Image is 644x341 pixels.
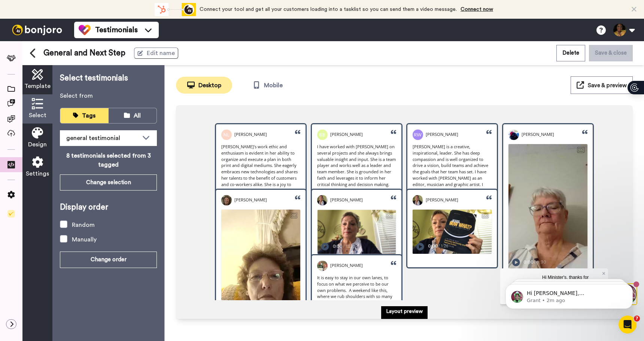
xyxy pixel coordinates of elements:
button: Tags [60,108,109,123]
span: 0:00 [523,259,533,266]
button: Change order [60,252,157,268]
span: [PERSON_NAME] [330,197,363,203]
span: Save & preview [588,83,627,88]
iframe: Intercom notifications message [494,268,644,321]
img: Profile Picture [317,261,328,271]
img: Video Thumbnail [318,210,396,254]
button: Mobile [240,77,296,94]
span: [PERSON_NAME] [426,197,458,203]
span: Design [28,140,47,149]
span: / [343,243,344,250]
button: Save & close [589,45,633,61]
img: Profile Picture [221,130,232,140]
img: 3183ab3e-59ed-45f6-af1c-10226f767056-1659068401.jpg [1,1,21,22]
button: All [109,108,157,123]
span: [PERSON_NAME]'s work ethic and enthusiasm is evident in her ability to organize and execute a pla... [221,144,299,194]
span: Edit name [147,49,175,58]
button: Delete [556,45,585,61]
a: Connect now [461,7,493,12]
span: 0:00 [428,243,437,250]
div: 8 testimonials selected from 3 tagged [60,151,157,169]
img: Video Thumbnail [508,144,587,284]
div: Random [72,220,95,229]
span: I have worked with [PERSON_NAME] on several projects and she always brings valuable insight and i... [317,144,397,187]
span: [PERSON_NAME] is a creative, inspirational, leader. She has deep compassion and is well organized... [413,144,492,200]
div: CC [578,147,584,152]
img: mute-white.svg [24,24,33,33]
span: 1:52 [346,243,355,250]
div: animation [155,3,196,16]
img: Profile Picture [317,130,328,140]
button: Change selection [60,174,157,191]
p: Message from Grant, sent 2m ago [33,29,129,36]
span: [PERSON_NAME] [234,197,267,203]
p: Display order [60,202,157,213]
div: CC [482,213,489,218]
span: 0:00 [332,243,341,250]
img: bj-logo-header-white.svg [9,25,65,35]
span: Settings [26,169,49,178]
span: / [534,259,536,266]
p: Layout preview [386,308,423,315]
img: Profile Picture [508,130,519,140]
p: Select from [60,91,157,100]
span: [PERSON_NAME] [330,131,363,138]
span: General and Next Step [43,48,125,59]
img: tm-color.svg [79,24,91,36]
img: Profile Picture [317,195,328,205]
span: Connect your tool and get all your customers loading into a tasklist so you can send them a video... [200,7,457,12]
button: Edit name [134,48,178,59]
iframe: Intercom live chat [619,316,637,334]
img: Video Thumbnail [413,210,492,254]
div: Manually [72,235,97,244]
button: Desktop [176,77,232,94]
button: Save & preview [571,76,633,94]
span: Select [29,111,46,120]
span: It is easy to stay in our own lanes, to focus on what we perceive to be our own problems. A weeke... [317,275,397,337]
span: general testimonial [66,135,120,141]
img: Checklist.svg [7,210,15,217]
span: [PERSON_NAME] [426,131,458,138]
span: 1:26 [441,243,450,250]
span: Template [24,82,51,91]
img: Profile Picture [413,195,423,205]
span: Hi Minister's, thanks for joining us with a paid account! Wanted to say thanks in person, so plea... [42,6,101,60]
span: Tags [82,113,95,119]
span: Testimonials [95,25,138,35]
div: CC [291,213,297,218]
span: 7 [634,316,640,322]
span: 0:30 [537,259,546,266]
div: CC [386,213,392,218]
span: Hi [PERSON_NAME], [PERSON_NAME] is better with a friend! Looks like you've been loving [PERSON_NA... [33,22,129,169]
span: [PERSON_NAME] [234,131,267,138]
span: / [438,243,440,250]
span: [PERSON_NAME] [522,131,554,138]
img: Profile Picture [413,130,423,140]
img: Profile Picture [221,195,232,205]
p: Select testimonials [60,73,157,84]
span: [PERSON_NAME] [330,262,363,269]
span: All [134,113,141,119]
